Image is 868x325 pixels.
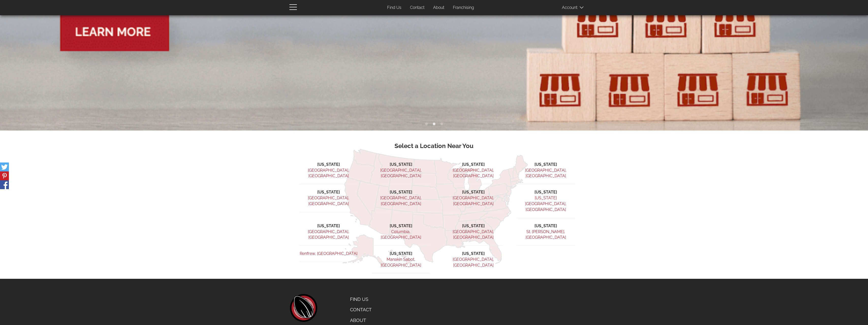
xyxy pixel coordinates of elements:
a: Manakin Sabot, [GEOGRAPHIC_DATA] [381,257,421,268]
a: home [289,294,317,322]
a: Find Us [383,3,405,13]
a: [GEOGRAPHIC_DATA], [GEOGRAPHIC_DATA] [308,196,349,206]
a: [GEOGRAPHIC_DATA], [GEOGRAPHIC_DATA] [453,229,494,240]
a: [GEOGRAPHIC_DATA], [GEOGRAPHIC_DATA] [308,229,349,240]
li: [US_STATE] [372,223,430,229]
li: [US_STATE] [372,189,430,195]
li: [US_STATE] [516,223,575,229]
a: [GEOGRAPHIC_DATA], [GEOGRAPHIC_DATA] [380,196,422,206]
h3: Select a Location Near You [293,143,575,149]
li: [US_STATE] [299,162,358,168]
li: [US_STATE] [372,162,430,168]
button: 3 of 3 [439,122,444,127]
button: 1 of 3 [424,122,429,127]
a: Contact [346,304,396,315]
a: St. [PERSON_NAME], [GEOGRAPHIC_DATA] [526,229,566,240]
a: Franchising [449,3,478,13]
li: [US_STATE] [444,251,503,257]
a: Find Us [346,294,396,305]
a: [GEOGRAPHIC_DATA], [GEOGRAPHIC_DATA] [453,196,494,206]
li: [US_STATE] [299,189,358,195]
li: [US_STATE] [444,189,503,195]
a: Renfrew, [GEOGRAPHIC_DATA] [300,251,357,256]
button: 2 of 3 [432,122,437,127]
a: Contact [406,3,428,13]
li: [US_STATE] [516,162,575,168]
a: [GEOGRAPHIC_DATA], [GEOGRAPHIC_DATA] [525,168,566,178]
a: [US_STATE][GEOGRAPHIC_DATA], [GEOGRAPHIC_DATA] [525,196,566,212]
li: [US_STATE] [444,223,503,229]
li: [US_STATE] [444,162,503,168]
li: [US_STATE] [372,251,430,257]
a: [GEOGRAPHIC_DATA], [GEOGRAPHIC_DATA] [453,168,494,178]
a: [GEOGRAPHIC_DATA], [GEOGRAPHIC_DATA] [453,257,494,268]
li: [US_STATE] [299,223,358,229]
a: [GEOGRAPHIC_DATA], [GEOGRAPHIC_DATA] [308,168,349,178]
a: Columbia, [GEOGRAPHIC_DATA] [381,229,421,240]
li: [US_STATE] [516,189,575,195]
a: [GEOGRAPHIC_DATA], [GEOGRAPHIC_DATA] [380,168,422,178]
a: About [429,3,448,13]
